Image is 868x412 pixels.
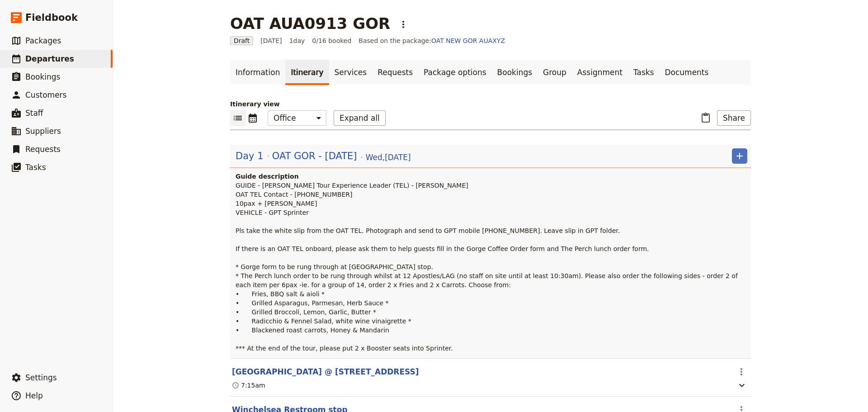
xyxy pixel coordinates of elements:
span: Tasks [25,163,46,172]
button: Add [732,148,747,164]
button: Expand all [334,110,386,126]
span: Draft [230,36,253,45]
span: Help [25,391,43,400]
p: Itinerary view [230,99,751,109]
span: Wed , [DATE] [366,152,411,163]
a: Requests [372,60,418,85]
button: Edit day information [236,149,411,163]
span: Day 1 [236,149,264,163]
h4: Guide description [236,172,747,181]
button: Share [717,110,751,126]
span: Fieldbook [25,11,78,24]
a: Group [538,60,572,85]
span: 0/16 booked [312,36,351,45]
span: Departures [25,54,74,63]
span: Bookings [25,72,60,81]
span: OAT GOR - [DATE] [272,149,357,163]
a: Services [329,60,373,85]
h1: OAT AUA0913 GOR [230,14,390,33]
button: Actions [734,364,749,379]
button: Calendar view [245,110,260,126]
a: Bookings [492,60,538,85]
span: 1 day [289,36,305,45]
span: Customers [25,90,66,99]
span: Requests [25,145,61,154]
a: OAT NEW GOR AUAXYZ [431,37,505,44]
a: Information [230,60,285,85]
span: Settings [25,373,57,382]
a: Tasks [628,60,660,85]
a: Documents [659,60,714,85]
a: Itinerary [285,60,329,85]
span: Packages [25,36,61,45]
span: Staff [25,109,43,118]
button: Actions [396,17,411,32]
span: Suppliers [25,127,61,136]
div: 7:15am [232,381,265,390]
a: Package options [418,60,491,85]
a: Assignment [572,60,628,85]
p: GUIDE - [PERSON_NAME] Tour Experience Leader (TEL) - [PERSON_NAME] OAT TEL Contact - [PHONE_NUMBE... [236,181,747,353]
button: List view [230,110,245,126]
span: [DATE] [260,36,282,45]
button: Edit this itinerary item [232,366,419,377]
span: Based on the package: [359,36,505,45]
button: Paste itinerary item [698,110,713,126]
